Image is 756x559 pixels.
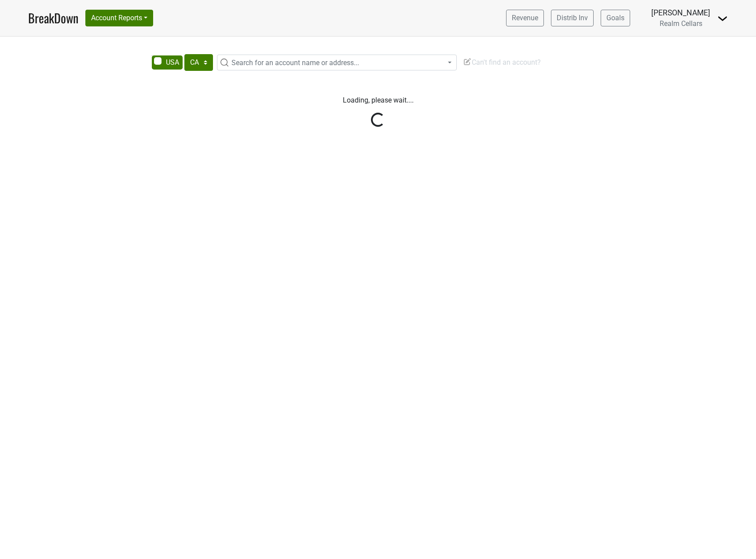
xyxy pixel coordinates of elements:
[231,59,359,67] span: Search for an account name or address...
[28,9,78,27] a: BreakDown
[506,10,544,26] a: Revenue
[85,10,153,26] button: Account Reports
[601,10,630,26] a: Goals
[717,13,728,24] img: Dropdown Menu
[551,10,594,26] a: Distrib Inv
[660,19,702,28] span: Realm Cellars
[651,7,710,18] div: [PERSON_NAME]
[463,58,541,66] span: Can't find an account?
[463,57,472,66] img: Edit
[134,95,622,106] p: Loading, please wait....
